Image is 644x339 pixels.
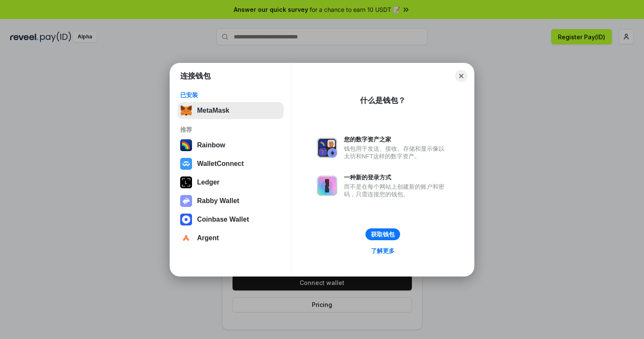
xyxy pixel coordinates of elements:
div: WalletConnect [197,160,244,168]
div: 钱包用于发送、接收、存储和显示像以太坊和NFT这样的数字资产。 [344,145,449,160]
button: Rabby Wallet [178,193,284,209]
img: svg+xml,%3Csvg%20xmlns%3D%22http%3A%2F%2Fwww.w3.org%2F2000%2Fsvg%22%20fill%3D%22none%22%20viewBox... [317,176,337,196]
img: svg+xml,%3Csvg%20width%3D%2228%22%20height%3D%2228%22%20viewBox%3D%220%200%2028%2028%22%20fill%3D... [180,232,192,244]
button: Close [455,70,467,82]
img: svg+xml,%3Csvg%20width%3D%22120%22%20height%3D%22120%22%20viewBox%3D%220%200%20120%20120%22%20fil... [180,139,192,151]
img: svg+xml,%3Csvg%20fill%3D%22none%22%20height%3D%2233%22%20viewBox%3D%220%200%2035%2033%22%20width%... [180,105,192,117]
img: svg+xml,%3Csvg%20width%3D%2228%22%20height%3D%2228%22%20viewBox%3D%220%200%2028%2028%22%20fill%3D... [180,158,192,170]
div: MetaMask [197,107,229,114]
img: svg+xml,%3Csvg%20xmlns%3D%22http%3A%2F%2Fwww.w3.org%2F2000%2Fsvg%22%20fill%3D%22none%22%20viewBox... [317,138,337,158]
button: Argent [178,230,284,247]
a: 了解更多 [366,245,400,256]
button: Coinbase Wallet [178,211,284,228]
div: Rainbow [197,141,225,149]
div: 推荐 [180,126,281,133]
div: Rabby Wallet [197,197,239,205]
div: 一种新的登录方式 [344,174,449,181]
img: svg+xml,%3Csvg%20xmlns%3D%22http%3A%2F%2Fwww.w3.org%2F2000%2Fsvg%22%20fill%3D%22none%22%20viewBox... [180,195,192,207]
div: Coinbase Wallet [197,216,249,223]
div: 已安装 [180,91,281,99]
div: 您的数字资产之家 [344,136,449,143]
button: 获取钱包 [365,228,400,240]
button: MetaMask [178,102,284,119]
div: 了解更多 [371,247,395,255]
h1: 连接钱包 [180,71,211,81]
img: svg+xml,%3Csvg%20width%3D%2228%22%20height%3D%2228%22%20viewBox%3D%220%200%2028%2028%22%20fill%3D... [180,214,192,225]
button: Ledger [178,174,284,191]
div: Ledger [197,179,219,186]
button: Rainbow [178,137,284,154]
div: 获取钱包 [371,231,395,238]
img: svg+xml,%3Csvg%20xmlns%3D%22http%3A%2F%2Fwww.w3.org%2F2000%2Fsvg%22%20width%3D%2228%22%20height%3... [180,176,192,188]
div: Argent [197,234,219,242]
div: 什么是钱包？ [360,95,406,106]
div: 而不是在每个网站上创建新的账户和密码，只需连接您的钱包。 [344,183,449,198]
button: WalletConnect [178,155,284,172]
